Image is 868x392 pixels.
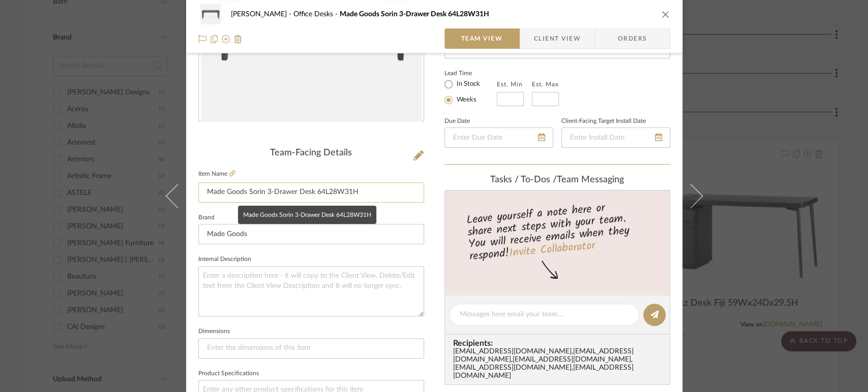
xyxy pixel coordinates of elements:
span: Orders [607,28,659,49]
label: Dimensions [198,329,230,334]
span: Client View [534,28,581,49]
input: Enter Install Date [561,127,670,148]
span: Tasks / To-Dos / [490,175,557,184]
input: Enter Due Date [444,127,553,148]
div: [EMAIL_ADDRESS][DOMAIN_NAME] , [EMAIL_ADDRESS][DOMAIN_NAME] , [EMAIL_ADDRESS][DOMAIN_NAME] , [EMA... [453,348,666,380]
span: Made Goods Sorin 3-Drawer Desk 64L28W31H [340,11,489,18]
label: Internal Description [198,257,251,262]
label: In Stock [455,80,480,89]
mat-radio-group: Select item type [444,78,497,106]
a: Invite Collaborator [508,237,595,263]
span: Recipients: [453,339,666,348]
label: Product Specifications [198,371,259,376]
input: Enter Item Name [198,182,424,203]
span: Team View [461,28,503,49]
span: Office Desks [293,11,340,18]
label: Weeks [455,95,476,105]
label: Est. Max [532,81,559,88]
img: Remove from project [234,35,242,43]
button: close [661,10,670,19]
label: Lead Time [444,69,497,78]
input: Enter Brand [198,224,424,244]
label: Item Name [198,170,235,178]
label: Due Date [444,119,470,124]
img: 43f3cf1e-7f01-43fe-9b8f-295246130b2a_48x40.jpg [198,4,223,24]
input: Enter the dimensions of this item [198,338,424,358]
span: [PERSON_NAME] [231,11,293,18]
div: Team-Facing Details [198,148,424,159]
label: Client-Facing Target Install Date [561,119,646,124]
div: team Messaging [444,175,670,186]
div: Leave yourself a note here or share next steps with your team. You will receive emails when they ... [443,197,671,265]
label: Brand [198,215,215,220]
label: Est. Min [497,81,523,88]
